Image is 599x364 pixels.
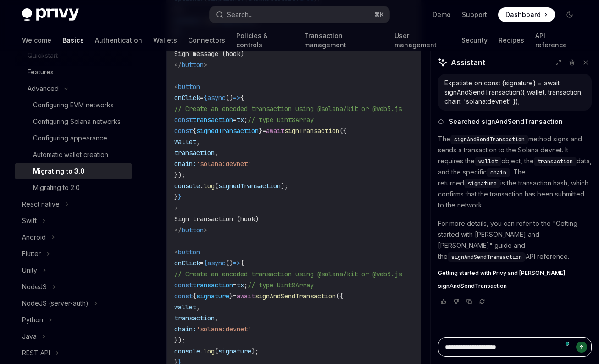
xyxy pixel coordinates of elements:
a: Wallets [153,29,177,51]
a: Getting started with Privy and [PERSON_NAME] [438,269,592,277]
span: signAndSendTransaction [255,292,336,300]
span: const [174,127,193,135]
a: Recipes [499,29,524,51]
span: > [204,226,207,234]
span: { [240,94,244,102]
span: > [174,204,178,212]
span: transaction [538,158,573,165]
span: const [174,281,193,289]
span: }); [174,171,185,179]
span: signTransaction [284,127,339,135]
span: , [215,314,218,322]
span: ; [244,116,248,124]
span: wallet [174,303,196,311]
span: signedTransaction [218,182,281,190]
div: Unity [22,265,37,276]
span: = [200,94,204,102]
a: Migrating to 3.0 [15,163,132,179]
span: => [233,94,240,102]
div: Android [22,232,46,243]
a: Features [15,64,132,80]
div: NodeJS [22,281,47,292]
button: Searched signAndSendTransaction [438,117,592,126]
span: chain: [174,160,196,168]
button: Send message [576,342,587,353]
span: // type Uint8Array [248,281,314,289]
span: tx [237,116,244,124]
span: , [196,138,200,146]
span: ( [215,182,218,190]
span: tx [237,281,244,289]
div: REST API [22,347,50,358]
span: Dashboard [505,10,541,19]
a: Configuring appearance [15,130,132,146]
span: } [178,193,182,201]
span: . [200,182,204,190]
span: chain: [174,325,196,333]
span: signature [196,292,229,300]
p: For more details, you can refer to the "Getting started with [PERSON_NAME] and [PERSON_NAME]" gui... [438,218,592,262]
div: Search... [227,9,253,20]
a: Connectors [188,29,225,51]
div: Advanced [28,83,59,94]
span: log [204,182,215,190]
div: Flutter [22,248,41,259]
span: , [196,303,200,311]
div: Configuring appearance [33,133,107,144]
img: dark logo [22,8,79,21]
span: } [229,292,233,300]
div: React native [22,199,60,210]
span: () [226,94,233,102]
span: onClick [174,259,200,267]
span: } [259,127,262,135]
span: Assistant [451,57,485,68]
span: {async [204,259,226,267]
span: wallet [174,138,196,146]
span: > [204,61,207,69]
span: await [237,292,255,300]
span: { [193,292,196,300]
span: signedTransaction [196,127,259,135]
a: API reference [535,29,577,51]
div: Expatiate on const {signature} = await signAndSendTransaction({ wallet, transaction, chain: 'sola... [444,78,585,106]
a: Migrating to 2.0 [15,179,132,196]
span: Sign transaction (hook) [174,215,259,223]
a: signAndSendTransaction [438,282,592,290]
span: Sign message (hook) [174,50,244,58]
span: < [174,248,178,256]
span: { [240,259,244,267]
span: chain [490,169,506,176]
a: Policies & controls [236,29,293,51]
span: {async [204,94,226,102]
div: NodeJS (server-auth) [22,298,89,309]
span: transaction [174,314,215,322]
span: // Create an encoded transaction using @solana/kit or @web3.js [174,105,402,113]
div: Automatic wallet creation [33,149,108,160]
span: button [178,83,200,91]
span: = [233,281,237,289]
span: await [266,127,284,135]
span: ({ [336,292,343,300]
span: button [178,248,200,256]
a: Automatic wallet creation [15,146,132,163]
span: = [262,127,266,135]
span: = [200,259,204,267]
a: Welcome [22,29,51,51]
div: Python [22,314,43,325]
a: Configuring EVM networks [15,97,132,113]
span: // Create an encoded transaction using @solana/kit or @web3.js [174,270,402,278]
p: The method signs and sends a transaction to the Solana devnet. It requires the object, the data, ... [438,134,592,211]
a: Support [462,10,487,19]
span: // type Uint8Array [248,116,314,124]
span: </ [174,226,182,234]
span: } [174,193,178,201]
span: signAndSendTransaction [451,253,522,261]
span: wallet [478,158,498,165]
a: User management [394,29,450,51]
span: signature [468,180,497,187]
span: const [174,116,193,124]
span: const [174,292,193,300]
span: = [233,116,237,124]
span: { [193,127,196,135]
button: Toggle dark mode [562,7,577,22]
